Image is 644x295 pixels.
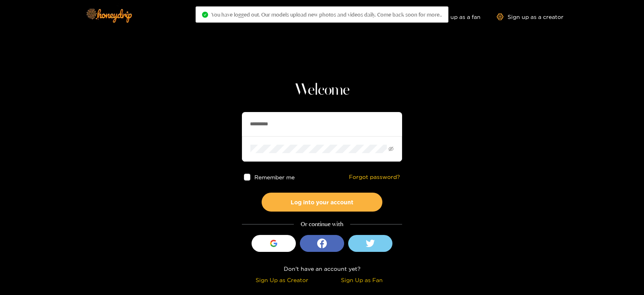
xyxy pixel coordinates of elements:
div: Sign Up as Fan [324,275,400,285]
a: Forgot password? [349,174,400,181]
a: Sign up as a creator [497,13,563,20]
div: Don't have an account yet? [242,264,402,273]
span: You have logged out. Our models upload new photos and videos daily. Come back soon for more.. [211,11,442,18]
div: Sign Up as Creator [244,275,320,285]
span: eye-invisible [388,146,394,152]
div: Or continue with [242,220,402,229]
h1: Welcome [242,81,402,100]
button: Log into your account [262,193,382,212]
a: Sign up as a fan [425,13,481,20]
span: Remember me [255,174,295,180]
span: check-circle [202,12,208,18]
